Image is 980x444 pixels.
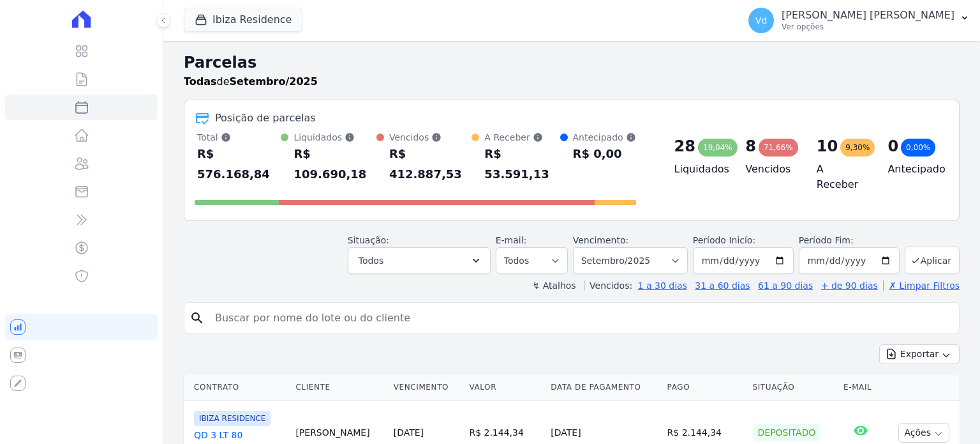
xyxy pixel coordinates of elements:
a: 1 a 30 dias [638,280,687,291]
h4: Vencidos [745,162,796,177]
label: Período Inicío: [693,235,755,245]
th: Data de Pagamento [546,374,662,401]
strong: Setembro/2025 [230,75,318,88]
label: E-mail: [496,235,527,245]
strong: Todas [184,75,217,88]
div: A Receber [484,131,560,144]
p: de [184,74,318,89]
th: Contrato [184,374,290,401]
label: Período Fim: [799,234,900,247]
div: Liquidados [293,131,376,144]
button: Ibiza Residence [184,8,302,32]
div: 0 [887,136,898,157]
label: Vencidos: [584,280,632,291]
button: Ações [898,423,949,443]
button: Todos [348,247,491,274]
div: 8 [745,136,756,157]
div: R$ 576.168,84 [197,144,281,185]
label: ↯ Atalhos [532,280,575,291]
th: E-mail [838,374,883,401]
div: 71,66% [759,139,798,157]
div: 19,04% [698,139,738,157]
th: Cliente [290,374,388,401]
div: 28 [674,136,695,157]
div: R$ 109.690,18 [293,144,376,185]
h2: Parcelas [184,51,960,74]
button: Aplicar [905,247,960,274]
label: Situação: [348,235,389,245]
th: Valor [464,374,546,401]
a: ✗ Limpar Filtros [883,280,960,291]
div: 10 [817,136,838,157]
div: 0,00% [901,139,935,157]
p: Ver opções [782,22,954,32]
input: Buscar por nome do lote ou do cliente [207,305,954,331]
div: 9,30% [840,139,875,157]
div: R$ 412.887,53 [389,144,471,185]
div: Depositado [753,424,821,441]
div: Total [197,131,281,144]
th: Situação [748,374,839,401]
span: IBIZA RESIDENCE [194,411,271,426]
i: search [189,310,205,326]
div: Antecipado [573,131,636,144]
div: Vencidos [389,131,471,144]
h4: Antecipado [887,162,939,177]
button: Vd [PERSON_NAME] [PERSON_NAME] Ver opções [738,3,980,38]
p: [PERSON_NAME] [PERSON_NAME] [782,9,954,22]
div: R$ 0,00 [573,144,636,164]
label: Vencimento: [573,235,628,245]
h4: Liquidados [674,162,725,177]
span: Vd [755,16,767,25]
div: Posição de parcelas [215,111,316,126]
span: Todos [359,253,383,268]
h4: A Receber [817,162,868,192]
a: 31 a 60 dias [695,280,750,291]
button: Exportar [879,344,960,364]
div: R$ 53.591,13 [484,144,560,185]
a: 61 a 90 dias [758,280,813,291]
a: + de 90 dias [821,280,878,291]
th: Pago [662,374,748,401]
